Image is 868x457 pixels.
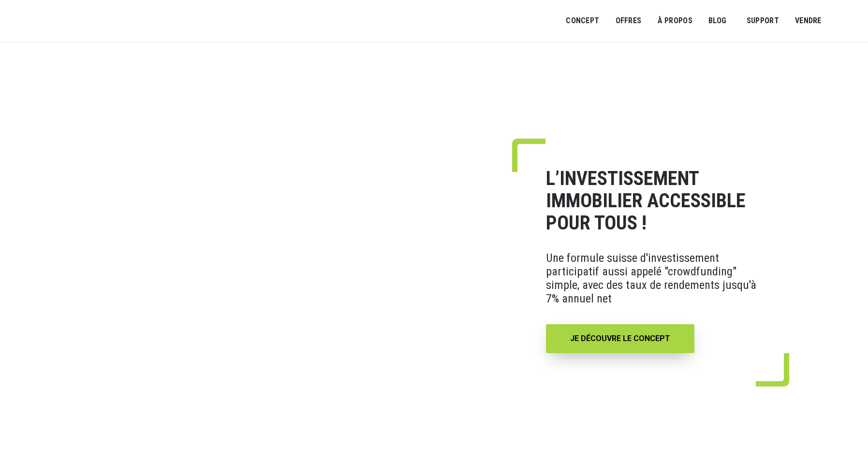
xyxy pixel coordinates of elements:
[546,168,768,234] h1: L’INVESTISSEMENT IMMOBILIER ACCESSIBLE POUR TOUS !
[702,10,733,32] a: Blog
[740,10,785,32] a: SUPPORT
[566,9,853,33] nav: Menu principal
[43,86,463,434] img: FR-_3__11zon
[789,10,828,32] a: VENDRE
[609,10,647,32] a: OFFRES
[835,12,856,30] a: Passer à
[559,10,605,32] a: Concept
[546,324,694,353] a: JE DÉCOUVRE LE CONCEPT
[841,18,850,24] img: Français
[651,10,699,32] a: À PROPOS
[546,244,768,313] p: Une formule suisse d'investissement participatif aussi appelé "crowdfunding" simple, avec des tau...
